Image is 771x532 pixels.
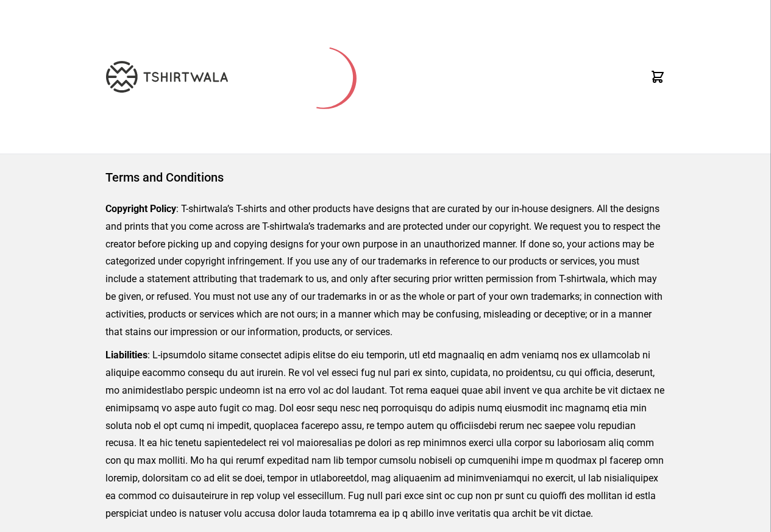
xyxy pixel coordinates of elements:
[105,347,666,522] p: : L-ipsumdolo sitame consectet adipis elitse do eiu temporin, utl etd magnaaliq en adm veniamq no...
[105,169,666,186] h1: Terms and Conditions
[106,61,228,93] img: TW-LOGO-400-104.png
[105,203,176,215] strong: Copyright Policy
[105,200,666,341] p: : T-shirtwala’s T-shirts and other products have designs that are curated by our in-house designe...
[105,349,147,361] strong: Liabilities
